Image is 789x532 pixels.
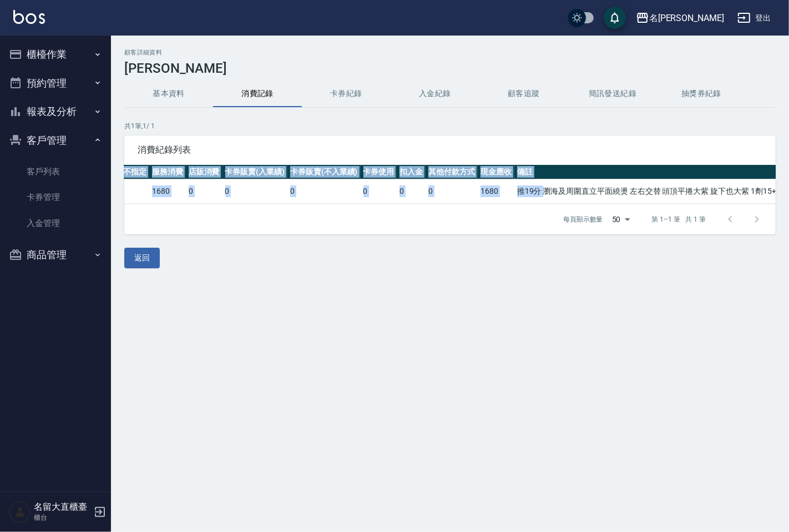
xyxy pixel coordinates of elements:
td: N [102,179,149,204]
th: 店販消費 [186,165,222,179]
button: 櫃檯作業 [4,40,107,69]
td: 0 [426,179,478,204]
button: 卡券紀錄 [302,81,391,107]
th: 其他付款方式 [426,165,478,179]
button: 顧客追蹤 [479,81,568,107]
a: 客戶列表 [4,159,107,184]
button: 簡訊發送紀錄 [568,81,657,107]
th: 卡券使用 [361,165,397,179]
p: 每頁顯示數量 [563,214,603,224]
div: 50 [608,204,634,234]
button: 返回 [124,248,160,268]
td: 0 [397,179,426,204]
button: 預約管理 [4,69,107,98]
button: 入金紀錄 [391,81,479,107]
button: 登出 [733,8,776,28]
td: 0 [361,179,397,204]
span: 消費紀錄列表 [138,144,762,155]
th: 現金應收 [478,165,514,179]
a: 卡券管理 [4,184,107,210]
th: 卡券販賣(不入業績) [287,165,361,179]
h5: 名留大直櫃臺 [34,501,90,513]
th: 扣入金 [397,165,426,179]
button: save [604,7,626,29]
button: 消費記錄 [213,81,302,107]
button: 抽獎券紀錄 [657,81,746,107]
img: Logo [13,10,45,24]
button: 客戶管理 [4,126,107,155]
button: 基本資料 [124,81,213,107]
td: 0 [222,179,288,204]
div: 名[PERSON_NAME] [649,11,724,25]
img: Person [9,501,31,523]
h2: 顧客詳細資料 [124,49,776,56]
a: 入金管理 [4,210,107,236]
button: 報表及分析 [4,97,107,126]
h3: [PERSON_NAME] [124,61,776,76]
th: 指定/不指定 [102,165,149,179]
td: 1680 [149,179,186,204]
p: 共 1 筆, 1 / 1 [124,121,776,131]
p: 櫃台 [34,513,90,523]
td: 1680 [478,179,514,204]
button: 名[PERSON_NAME] [631,7,729,29]
button: 商品管理 [4,240,107,269]
th: 卡券販賣(入業績) [222,165,288,179]
td: 0 [287,179,361,204]
th: 服務消費 [149,165,186,179]
p: 第 1–1 筆 共 1 筆 [652,214,706,224]
td: 0 [186,179,222,204]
